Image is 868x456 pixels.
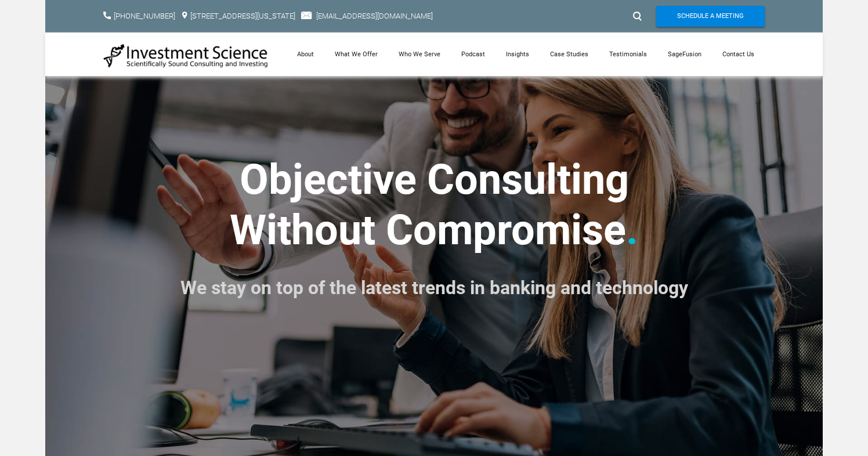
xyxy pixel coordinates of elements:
a: Case Studies [540,32,599,76]
a: SageFusion [657,32,712,76]
a: [PHONE_NUMBER] [114,12,175,20]
a: [EMAIL_ADDRESS][DOMAIN_NAME] [316,12,433,20]
a: Who We Serve [388,32,451,76]
font: . [626,205,638,255]
a: Podcast [451,32,496,76]
a: What We Offer [324,32,388,76]
a: Testimonials [599,32,657,76]
a: About [287,32,324,76]
font: We stay on top of the latest trends in banking and technology [180,277,688,299]
a: Schedule A Meeting [656,6,765,27]
strong: ​Objective Consulting ​Without Compromise [230,155,629,254]
img: Investment Science | NYC Consulting Services [103,43,269,68]
a: Insights [496,32,540,76]
a: Contact Us [712,32,765,76]
span: Schedule A Meeting [677,6,744,27]
a: [STREET_ADDRESS][US_STATE]​ [190,12,295,20]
